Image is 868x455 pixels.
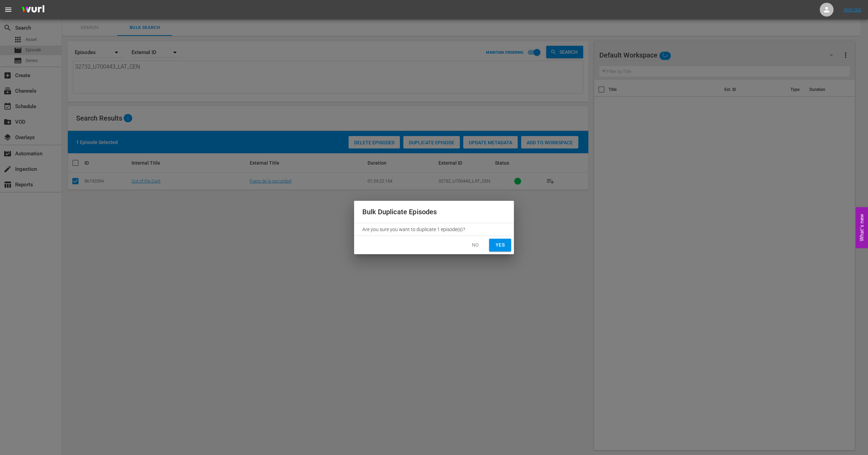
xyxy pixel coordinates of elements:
[856,207,868,248] button: Open Feedback Widget
[362,206,506,217] h2: Bulk Duplicate Episodes
[464,239,486,251] button: No
[4,6,12,14] span: menu
[495,241,506,249] span: Yes
[17,2,50,18] img: ans4CAIJ8jUAAAAAAAAAAAAAAAAAAAAAAAAgQb4GAAAAAAAAAAAAAAAAAAAAAAAAJMjXAAAAAAAAAAAAAAAAAAAAAAAAgAT5G...
[470,241,481,249] span: No
[844,7,861,12] a: Sign Out
[354,223,514,236] div: Are you sure you want to duplicate 1 episode(s)?
[489,239,511,251] button: Yes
